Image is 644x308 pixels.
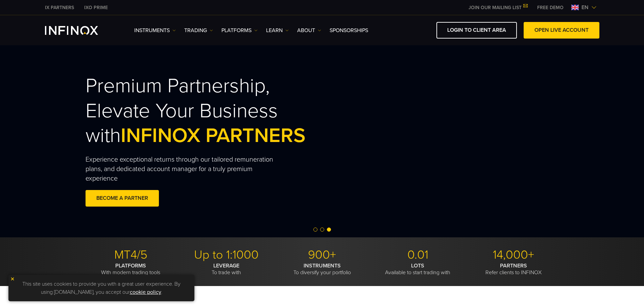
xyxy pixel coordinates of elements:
[181,262,272,276] p: To trade with
[10,277,15,281] img: yellow close icon
[330,26,368,34] a: SPONSORSHIPS
[313,228,317,232] span: Go to slide 1
[579,3,591,11] span: en
[436,22,517,39] a: LOGIN TO CLIENT AREA
[184,26,213,34] a: TRADING
[297,26,321,34] a: ABOUT
[266,26,289,34] a: Learn
[121,123,306,148] span: INFINOX PARTNERS
[411,262,424,269] strong: LOTS
[277,247,367,262] p: 900+
[130,289,161,295] a: cookie policy
[327,228,331,232] span: Go to slide 3
[86,262,176,276] p: With modern trading tools
[79,4,113,11] a: INFINOX
[463,5,532,10] a: JOIN OUR MAILING LIST
[86,155,286,183] p: Experience exceptional returns through our tailored remuneration plans, and dedicated account man...
[115,262,146,269] strong: PLATFORMS
[40,4,79,11] a: INFINOX
[45,26,114,35] a: INFINOX Logo
[86,190,159,207] a: BECOME A PARTNER
[86,247,176,262] p: MT4/5
[86,74,336,148] h2: Premium Partnership, Elevate Your Business with
[134,26,176,34] a: Instruments
[524,22,599,39] a: OPEN LIVE ACCOUNT
[221,26,258,34] a: PLATFORMS
[373,262,463,276] p: Available to start trading with
[277,262,367,276] p: To diversify your portfolio
[213,262,239,269] strong: LEVERAGE
[304,262,341,269] strong: INSTRUMENTS
[12,278,191,298] p: This site uses cookies to provide you with a great user experience. By using [DOMAIN_NAME], you a...
[320,228,324,232] span: Go to slide 2
[532,4,569,11] a: INFINOX MENU
[468,262,559,276] p: Refer clients to INFINOX
[373,247,463,262] p: 0.01
[500,262,527,269] strong: PARTNERS
[181,247,272,262] p: Up to 1:1000
[468,247,559,262] p: 14,000+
